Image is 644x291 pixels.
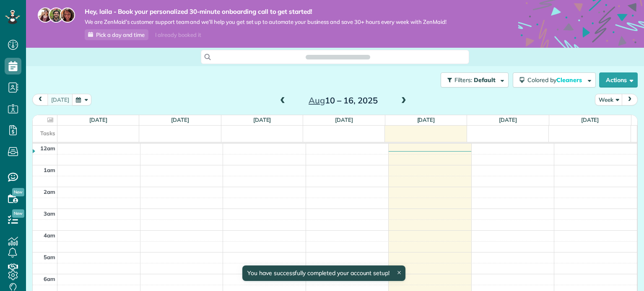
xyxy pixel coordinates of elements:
[291,96,395,105] h2: 10 – 16, 2025
[12,188,24,196] span: New
[12,209,24,218] span: New
[40,145,55,152] span: 12am
[441,72,509,88] button: Filters: Default
[242,265,405,281] div: You have successfully completed your account setup!
[40,130,55,136] span: Tasks
[44,188,55,195] span: 2am
[44,167,55,173] span: 1am
[527,76,585,84] span: Colored by
[556,76,583,84] span: Cleaners
[89,116,107,123] a: [DATE]
[309,95,325,106] span: Aug
[44,254,55,260] span: 5am
[595,94,623,105] button: Week
[474,76,496,84] span: Default
[335,116,353,123] a: [DATE]
[417,116,435,123] a: [DATE]
[171,116,189,123] a: [DATE]
[499,116,517,123] a: [DATE]
[253,116,271,123] a: [DATE]
[436,72,509,88] a: Filters: Default
[513,72,596,88] button: Colored byCleaners
[599,72,638,88] button: Actions
[38,8,53,23] img: maria-72a9807cf96188c08ef61303f053569d2e2a8a1cde33d635c8a3ac13582a053d.jpg
[454,76,472,84] span: Filters:
[150,30,206,40] div: I already booked it
[96,31,145,38] span: Pick a day and time
[44,276,55,282] span: 6am
[44,210,55,217] span: 3am
[85,18,447,26] span: We are ZenMaid’s customer support team and we’ll help you get set up to automate your business an...
[44,232,55,239] span: 4am
[85,29,148,40] a: Pick a day and time
[47,94,73,105] button: [DATE]
[32,94,48,105] button: prev
[622,94,638,105] button: next
[314,53,361,61] span: Search ZenMaid…
[60,8,75,23] img: michelle-19f622bdf1676172e81f8f8fba1fb50e276960ebfe0243fe18214015130c80e4.jpg
[85,8,447,16] strong: Hey, laila - Book your personalized 30-minute onboarding call to get started!
[581,116,599,123] a: [DATE]
[49,8,64,23] img: jorge-587dff0eeaa6aab1f244e6dc62b8924c3b6ad411094392a53c71c6c4a576187d.jpg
